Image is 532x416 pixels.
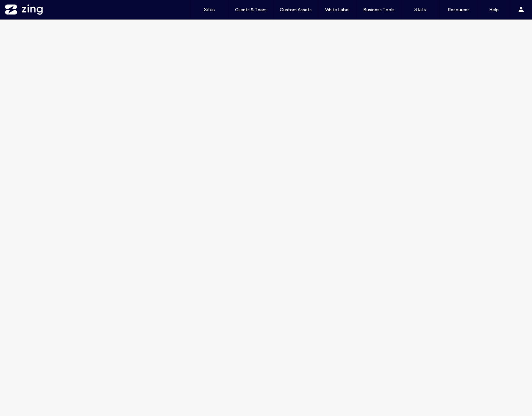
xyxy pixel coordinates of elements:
[363,7,395,12] label: Business Tools
[489,7,499,12] label: Help
[280,7,312,12] label: Custom Assets
[204,7,215,12] label: Sites
[325,7,349,12] label: White Label
[448,7,470,12] label: Resources
[414,7,426,12] label: Stats
[235,7,267,12] label: Clients & Team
